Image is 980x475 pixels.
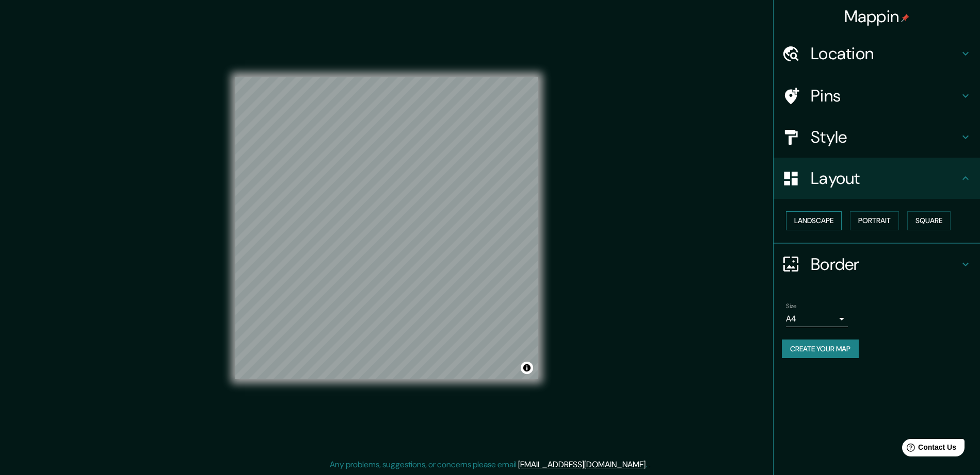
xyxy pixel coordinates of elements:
div: A4 [786,311,848,327]
div: Pins [774,75,980,116]
h4: Pins [811,86,959,106]
h4: Layout [811,168,959,189]
div: Location [774,33,980,74]
button: Create your map [782,340,859,359]
canvas: Map [235,77,538,379]
h4: Location [811,43,959,64]
h4: Border [811,254,959,275]
div: Layout [774,158,980,199]
iframe: Help widget launcher [888,435,969,464]
img: pin-icon.png [901,14,909,22]
div: Style [774,116,980,158]
div: . [649,459,651,471]
p: Any problems, suggestions, or concerns please email . [330,459,647,471]
h4: Style [811,127,959,147]
button: Square [907,211,951,230]
button: Toggle attribution [521,362,533,374]
button: Landscape [786,211,842,230]
a: [EMAIL_ADDRESS][DOMAIN_NAME] [518,459,646,470]
div: . [647,459,649,471]
button: Portrait [850,211,899,230]
div: Border [774,244,980,285]
label: Size [786,301,797,310]
h4: Mappin [844,6,910,27]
